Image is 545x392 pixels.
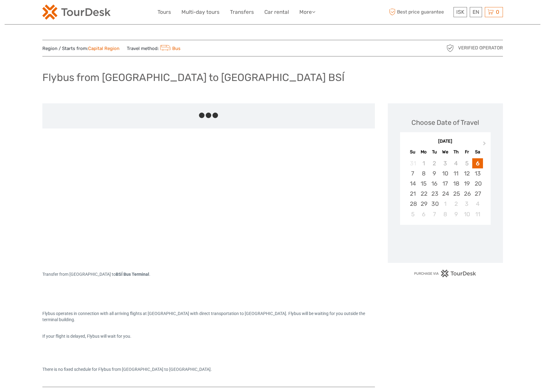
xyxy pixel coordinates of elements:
a: Tours [158,8,171,17]
div: Not available Friday, September 5th, 2025 [461,158,472,168]
img: PurchaseViaTourDesk.png [414,270,476,277]
div: Choose Saturday, September 27th, 2025 [472,189,483,199]
div: Choose Saturday, September 6th, 2025 [472,158,483,168]
span: 0 [495,9,500,15]
span: There is no fixed schedule for Flybus from [GEOGRAPHIC_DATA] to [GEOGRAPHIC_DATA]. [42,367,212,372]
div: Choose Sunday, September 14th, 2025 [407,179,418,189]
span: Region / Starts from: [42,45,119,52]
div: Choose Thursday, September 18th, 2025 [451,179,461,189]
div: Mo [418,148,429,156]
div: Su [407,148,418,156]
div: Not available Monday, September 1st, 2025 [418,158,429,168]
div: Sa [472,148,483,156]
div: Choose Monday, September 8th, 2025 [418,168,429,179]
span: ISK [456,9,464,15]
span: . [149,272,150,277]
div: Choose Friday, October 3rd, 2025 [461,199,472,209]
div: We [440,148,450,156]
div: Choose Saturday, September 20th, 2025 [472,179,483,189]
div: Choose Wednesday, September 17th, 2025 [440,179,450,189]
div: Not available Tuesday, September 2nd, 2025 [429,158,440,168]
span: Travel method: [127,44,181,52]
div: EN [470,7,482,17]
button: Next Month [480,140,490,150]
span: BSÍ Bus Terminal [116,272,149,277]
div: Choose Tuesday, September 16th, 2025 [429,179,440,189]
div: Choose Thursday, September 11th, 2025 [451,168,461,179]
span: If your flight is delayed, Flybus will wait for you. [42,334,131,339]
div: Choose Friday, September 26th, 2025 [461,189,472,199]
div: Choose Monday, September 29th, 2025 [418,199,429,209]
div: Choose Monday, September 15th, 2025 [418,179,429,189]
div: Choose Friday, September 19th, 2025 [461,179,472,189]
span: Transfer from [GEOGRAPHIC_DATA] to [42,272,116,277]
div: Choose Date of Travel [411,118,479,127]
div: Not available Thursday, September 4th, 2025 [451,158,461,168]
a: More [299,8,315,17]
div: Choose Thursday, October 9th, 2025 [451,209,461,219]
div: Choose Tuesday, September 30th, 2025 [429,199,440,209]
div: Choose Friday, September 12th, 2025 [461,168,472,179]
div: month 2025-09 [402,158,489,219]
div: Choose Wednesday, October 1st, 2025 [440,199,450,209]
a: Capital Region [88,46,119,51]
div: Not available Wednesday, September 3rd, 2025 [440,158,450,168]
div: Choose Monday, September 22nd, 2025 [418,189,429,199]
a: Bus [159,46,181,51]
div: Choose Wednesday, September 24th, 2025 [440,189,450,199]
div: Choose Sunday, September 21st, 2025 [407,189,418,199]
div: [DATE] [400,138,491,145]
div: Tu [429,148,440,156]
div: Choose Saturday, September 13th, 2025 [472,168,483,179]
div: Choose Tuesday, September 23rd, 2025 [429,189,440,199]
div: Choose Tuesday, October 7th, 2025 [429,209,440,219]
h1: Flybus from [GEOGRAPHIC_DATA] to [GEOGRAPHIC_DATA] BSÍ [42,71,345,84]
a: Car rental [264,8,289,17]
div: Choose Monday, October 6th, 2025 [418,209,429,219]
img: verified_operator_grey_128.png [445,43,455,53]
div: Loading... [443,241,447,245]
div: Choose Sunday, September 28th, 2025 [407,199,418,209]
div: Choose Sunday, September 7th, 2025 [407,168,418,179]
div: Not available Sunday, August 31st, 2025 [407,158,418,168]
div: Choose Wednesday, September 10th, 2025 [440,168,450,179]
a: Transfers [230,8,254,17]
img: 120-15d4194f-c635-41b9-a512-a3cb382bfb57_logo_small.png [42,5,111,20]
div: Choose Tuesday, September 9th, 2025 [429,168,440,179]
div: Choose Thursday, October 2nd, 2025 [451,199,461,209]
div: Choose Wednesday, October 8th, 2025 [440,209,450,219]
div: Choose Saturday, October 4th, 2025 [472,199,483,209]
span: Flybus operates in connection with all arriving flights at [GEOGRAPHIC_DATA] with direct transpor... [42,311,366,322]
div: Th [451,148,461,156]
div: Choose Sunday, October 5th, 2025 [407,209,418,219]
span: Best price guarantee [388,7,452,17]
a: Multi-day tours [181,8,220,17]
span: Verified Operator [458,45,503,51]
div: Choose Saturday, October 11th, 2025 [472,209,483,219]
div: Choose Thursday, September 25th, 2025 [451,189,461,199]
div: Fr [461,148,472,156]
div: Choose Friday, October 10th, 2025 [461,209,472,219]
